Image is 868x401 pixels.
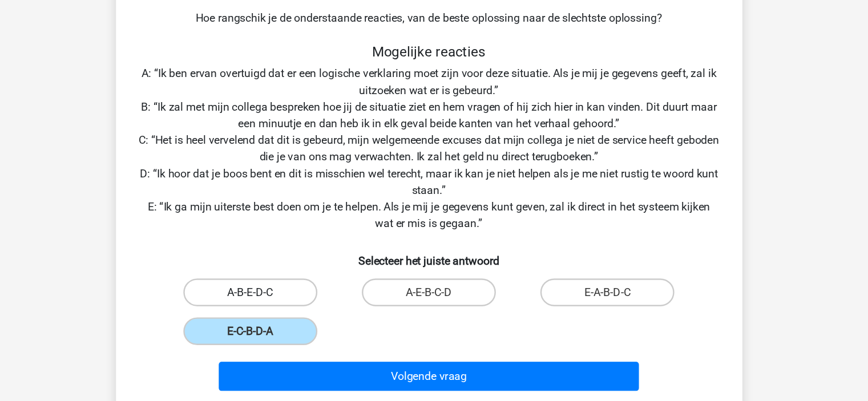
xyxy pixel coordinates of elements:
[379,272,489,295] label: A-E-B-C-D
[232,304,342,327] label: E-C-B-D-A
[195,79,673,92] h5: Mogelijke reacties
[526,272,636,295] label: E-A-B-D-C
[232,272,342,295] label: A-B-E-D-C
[261,341,607,364] button: Volgende vraag
[195,243,673,263] h6: Selecteer het juiste antwoord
